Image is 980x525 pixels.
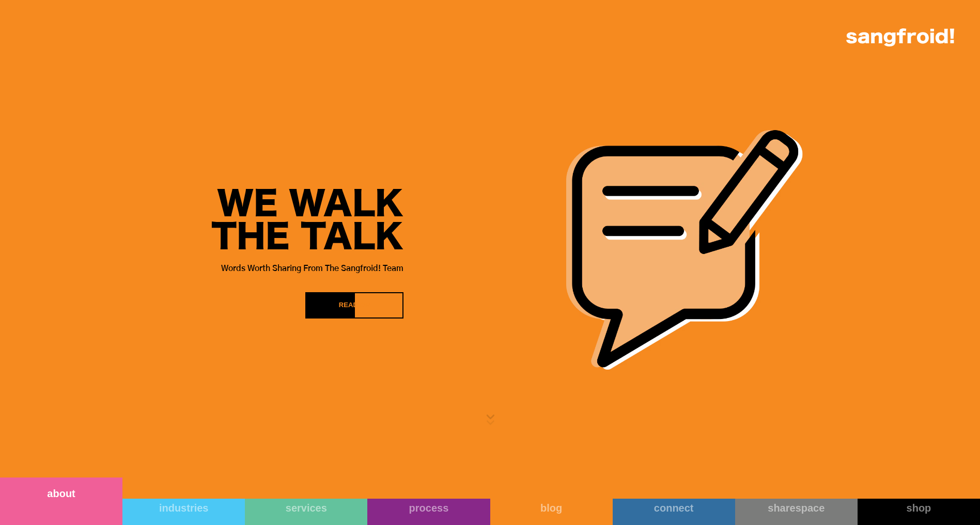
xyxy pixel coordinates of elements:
[245,502,367,514] div: services
[211,260,403,275] div: Words Worth Sharing From The Sangfroid! Team
[858,502,980,514] div: shop
[490,499,613,525] a: blog
[490,502,613,514] div: blog
[613,499,735,525] a: connect
[401,195,432,201] a: privacy policy
[367,502,490,514] div: process
[122,499,245,525] a: industries
[211,188,403,254] h2: WE WALK THE TALK
[735,499,858,525] a: sharespace
[367,499,490,525] a: process
[858,499,980,525] a: shop
[613,502,735,514] div: connect
[735,502,858,514] div: sharespace
[305,292,403,319] a: Read On
[245,499,367,525] a: services
[339,300,370,310] div: Read On
[846,28,954,46] img: logo
[122,502,245,514] div: industries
